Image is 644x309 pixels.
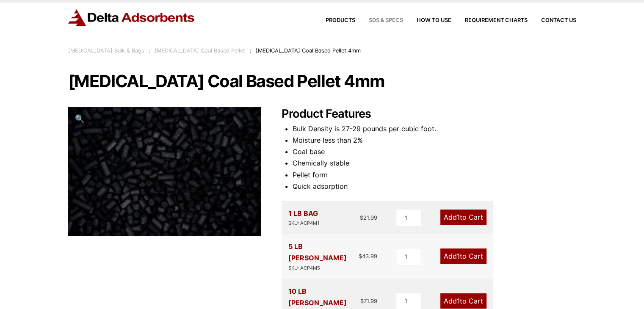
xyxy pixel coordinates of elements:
a: Products [312,18,355,23]
h1: [MEDICAL_DATA] Coal Based Pellet 4mm [68,72,576,90]
a: SDS & SPECS [355,18,403,23]
a: [MEDICAL_DATA] Bulk & Bags [68,47,144,54]
a: View full-screen image gallery [68,107,91,130]
span: $ [360,298,364,304]
span: 1 [457,213,460,221]
h2: Product Features [282,107,576,121]
span: 1 [457,252,460,260]
span: How to Use [417,18,451,23]
a: Add1to Cart [440,210,486,225]
span: : [250,47,252,54]
li: Chemically stable [293,157,576,169]
li: Moisture less than 2% [293,135,576,146]
div: SKU: ACP4M5 [288,264,359,272]
a: Contact Us [528,18,576,23]
a: Add1to Cart [440,293,486,309]
span: SDS & SPECS [369,18,403,23]
bdi: 21.99 [360,214,377,221]
a: Requirement Charts [451,18,528,23]
span: Requirement Charts [465,18,528,23]
span: 1 [457,297,460,305]
bdi: 71.99 [360,298,377,304]
div: 5 LB [PERSON_NAME] [288,241,359,272]
li: Coal base [293,146,576,157]
li: Bulk Density is 27-29 pounds per cubic foot. [293,123,576,135]
li: Pellet form [293,169,576,181]
span: Contact Us [541,18,576,23]
span: Products [326,18,355,23]
div: 1 LB BAG [288,208,319,227]
a: Add1to Cart [440,248,486,264]
span: [MEDICAL_DATA] Coal Based Pellet 4mm [256,47,361,54]
a: [MEDICAL_DATA] Coal Based Pellet [155,47,245,54]
span: : [149,47,150,54]
img: Delta Adsorbents [68,9,195,26]
span: $ [360,214,363,221]
li: Quick adsorption [293,181,576,192]
span: $ [359,253,362,259]
span: 🔍 [75,114,85,123]
bdi: 43.99 [359,253,377,259]
a: How to Use [403,18,451,23]
div: SKU: ACP4M1 [288,219,319,227]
